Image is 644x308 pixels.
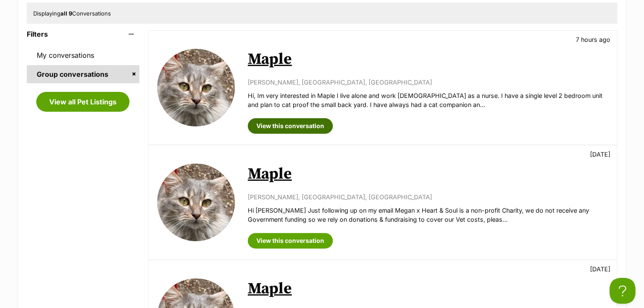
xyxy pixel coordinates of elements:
[248,206,608,224] p: Hi [PERSON_NAME] Just following up on my email Megan x Heart & Soul is a non-profit Charity, we d...
[157,163,235,241] img: Maple
[157,49,235,126] img: Maple
[248,118,333,134] a: View this conversation
[248,233,333,248] a: View this conversation
[36,92,129,112] a: View all Pet Listings
[590,150,610,159] p: [DATE]
[27,65,139,83] a: Group conversations
[248,91,608,110] p: Hi, Im very interested in Maple I live alone and work [DEMOGRAPHIC_DATA] as a nurse. I have a sin...
[248,279,292,299] a: Maple
[248,50,292,69] a: Maple
[27,46,139,64] a: My conversations
[609,278,635,304] iframe: Help Scout Beacon - Open
[576,35,610,44] p: 7 hours ago
[248,164,292,184] a: Maple
[248,78,608,87] p: [PERSON_NAME], [GEOGRAPHIC_DATA], [GEOGRAPHIC_DATA]
[27,30,139,38] header: Filters
[60,10,72,17] strong: all 9
[248,192,608,201] p: [PERSON_NAME], [GEOGRAPHIC_DATA], [GEOGRAPHIC_DATA]
[33,10,111,17] span: Displaying Conversations
[590,264,610,273] p: [DATE]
